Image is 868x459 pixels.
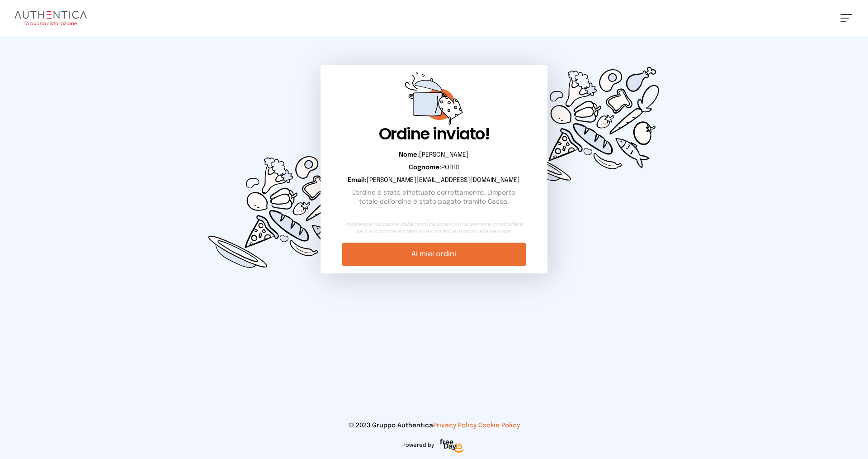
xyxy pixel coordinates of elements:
[438,437,466,455] img: logo-freeday.3e08031.png
[195,123,369,299] img: d0449c3114cc73e99fc76ced0c51d0cd.svg
[478,422,520,429] a: Cookie Policy
[409,164,441,171] b: Cognome:
[342,221,525,235] small: Indipendentemente dalla notifica email potrai sempre controllare se il tuo ordine è stato ricevut...
[342,163,525,172] p: PODDI
[399,152,419,158] b: Nome:
[342,125,525,143] h1: Ordine inviato!
[342,150,525,159] p: [PERSON_NAME]
[433,422,476,429] a: Privacy Policy
[348,177,367,183] b: Email:
[342,176,525,185] p: [PERSON_NAME][EMAIL_ADDRESS][DOMAIN_NAME]
[342,188,525,206] p: L'ordine è stato effettuato correttamente. L'importo totale dell'ordine è stato pagato tramite Ca...
[14,11,87,25] img: logo.8f33a47.png
[402,442,434,449] span: Powered by
[14,421,854,430] p: © 2023 Gruppo Authentica
[342,243,525,266] a: Ai miei ordini
[499,36,673,212] img: d0449c3114cc73e99fc76ced0c51d0cd.svg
